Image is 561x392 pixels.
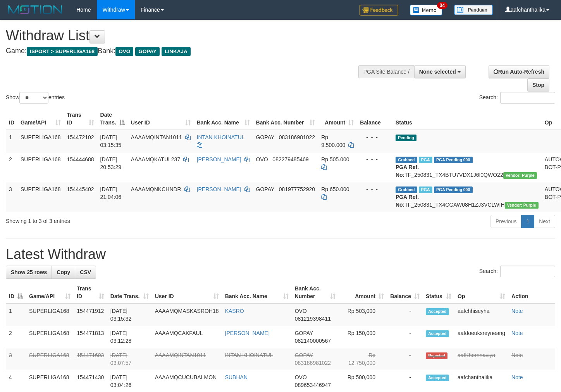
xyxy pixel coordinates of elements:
[505,202,539,209] span: Vendor URL: https://trx4.1velocity.biz
[396,157,417,163] span: Grabbed
[318,108,357,130] th: Amount: activate to sort column ascending
[454,348,508,370] td: aafKhornnaviya
[358,65,414,78] div: PGA Site Balance /
[75,266,96,279] a: CSV
[26,348,74,370] td: SUPERLIGA168
[197,134,244,140] a: INTAN KHOINATUL
[6,152,17,182] td: 2
[97,108,128,130] th: Date Trans.: activate to sort column descending
[222,281,292,304] th: Bank Acc. Name: activate to sort column ascending
[396,164,419,178] b: PGA Ref. No:
[74,348,107,370] td: 154471603
[128,108,194,130] th: User ID: activate to sort column ascending
[410,5,442,16] img: Button%20Memo.svg
[279,134,315,140] span: Copy 083186981022 to clipboard
[321,186,349,192] span: Rp 650.000
[479,266,555,277] label: Search:
[107,304,152,326] td: [DATE] 03:15:32
[17,108,64,130] th: Game/API: activate to sort column ascending
[396,135,416,141] span: Pending
[511,330,523,336] a: Note
[339,304,387,326] td: Rp 503,000
[360,133,389,141] div: - - -
[295,338,331,344] span: Copy 082140000567 to clipboard
[387,304,423,326] td: -
[64,108,97,130] th: Trans ID: activate to sort column ascending
[357,108,392,130] th: Balance
[454,304,508,326] td: aafchhiseyha
[272,156,308,162] span: Copy 082279485469 to clipboard
[67,134,94,140] span: 154472102
[419,69,456,75] span: None selected
[508,281,555,304] th: Action
[392,108,542,130] th: Status
[321,156,349,162] span: Rp 505.000
[387,326,423,348] td: -
[434,157,473,163] span: PGA Pending
[131,134,182,140] span: AAAAMQINTAN1011
[339,326,387,348] td: Rp 150,000
[100,186,122,200] span: [DATE] 21:04:06
[6,214,228,225] div: Showing 1 to 3 of 3 entries
[107,281,152,304] th: Date Trans.: activate to sort column ascending
[511,308,523,314] a: Note
[6,326,26,348] td: 2
[511,374,523,380] a: Note
[197,156,241,162] a: [PERSON_NAME]
[454,5,493,15] img: panduan.png
[11,269,47,275] span: Show 25 rows
[6,92,65,104] label: Show entries
[131,156,180,162] span: AAAAMQKATUL237
[6,348,26,370] td: 3
[279,186,315,192] span: Copy 081977752920 to clipboard
[454,326,508,348] td: aafdoeuksreyneang
[152,326,222,348] td: AAAAMQCAKFAUL
[387,348,423,370] td: -
[57,269,70,275] span: Copy
[426,375,449,381] span: Accepted
[490,215,521,228] a: Previous
[419,157,432,163] span: Marked by aafsoycanthlai
[500,266,555,277] input: Search:
[6,266,52,279] a: Show 25 rows
[17,130,64,152] td: SUPERLIGA168
[197,186,241,192] a: [PERSON_NAME]
[392,152,542,182] td: TF_250831_TX4BTU7VDX1J6I0QWO22
[17,182,64,212] td: SUPERLIGA168
[152,348,222,370] td: AAAAMQINTAN1011
[6,108,17,130] th: ID
[26,326,74,348] td: SUPERLIGA168
[107,326,152,348] td: [DATE] 03:12:28
[6,28,366,43] h1: Withdraw List
[100,156,122,170] span: [DATE] 20:53:29
[295,374,307,380] span: OVO
[225,374,248,380] a: SUBHAN
[6,4,65,16] img: MOTION_logo.png
[321,134,345,148] span: Rp 9.500.000
[80,269,91,275] span: CSV
[500,92,555,104] input: Search:
[131,186,181,192] span: AAAAMQNKCHNDR
[67,186,94,192] span: 154445402
[527,78,549,92] a: Stop
[6,182,17,212] td: 3
[100,134,122,148] span: [DATE] 03:15:35
[162,47,191,56] span: LINKAJA
[396,194,419,208] b: PGA Ref. No:
[52,266,75,279] a: Copy
[339,281,387,304] th: Amount: activate to sort column ascending
[489,65,549,78] a: Run Auto-Refresh
[419,187,432,193] span: Marked by aafchhiseyha
[6,281,26,304] th: ID: activate to sort column descending
[256,156,268,162] span: OVO
[256,134,274,140] span: GOPAY
[115,47,133,56] span: OVO
[426,308,449,315] span: Accepted
[295,360,331,366] span: Copy 083186981022 to clipboard
[253,108,318,130] th: Bank Acc. Number: activate to sort column ascending
[295,308,307,314] span: OVO
[295,382,331,388] span: Copy 089653446947 to clipboard
[503,172,537,179] span: Vendor URL: https://trx4.1velocity.biz
[437,2,447,9] span: 34
[6,130,17,152] td: 1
